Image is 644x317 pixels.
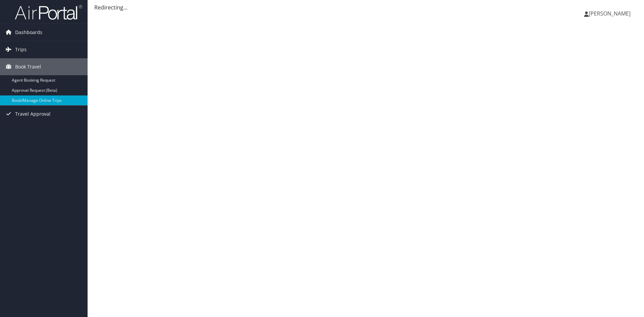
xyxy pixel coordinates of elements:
[15,106,51,122] span: Travel Approval
[584,3,637,24] a: [PERSON_NAME]
[94,3,637,11] div: Redirecting...
[15,24,42,41] span: Dashboards
[15,4,82,20] img: airportal-logo.png
[589,10,631,17] span: [PERSON_NAME]
[15,41,27,58] span: Trips
[15,58,41,75] span: Book Travel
